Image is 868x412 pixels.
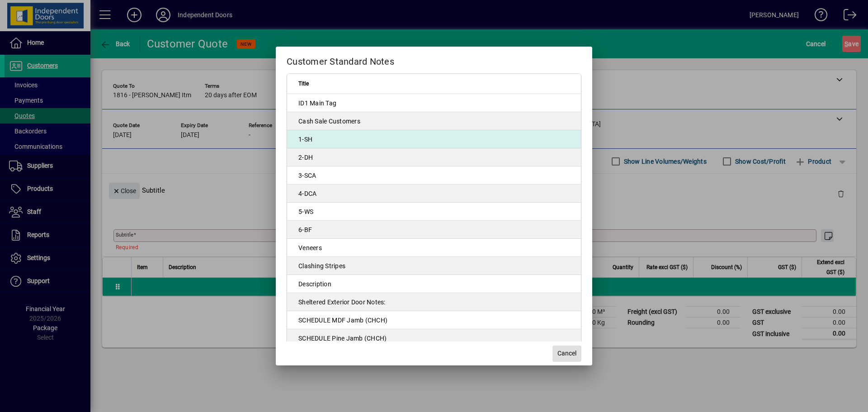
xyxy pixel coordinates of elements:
h2: Customer Standard Notes [276,47,592,73]
td: SCHEDULE MDF Jamb (CHCH) [287,311,581,329]
span: Cancel [557,349,576,358]
td: 6-BF [287,221,581,239]
td: Veneers [287,239,581,257]
td: Clashing Stripes [287,257,581,275]
td: Cash Sale Customers [287,112,581,130]
td: 1-SH [287,130,581,148]
td: SCHEDULE Pine Jamb (CHCH) [287,329,581,347]
td: ID1 Main Tag [287,94,581,112]
button: Cancel [552,346,581,362]
span: Title [298,79,309,89]
td: Description [287,275,581,293]
td: 4-DCA [287,185,581,203]
td: Sheltered Exterior Door Notes: [287,293,581,311]
td: 3-SCA [287,166,581,185]
td: 2-DH [287,148,581,166]
td: 5-WS [287,203,581,221]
